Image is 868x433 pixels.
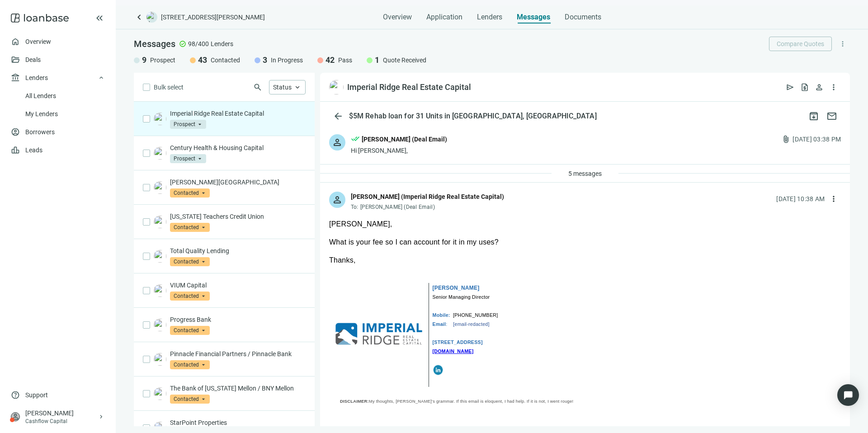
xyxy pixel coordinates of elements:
[325,55,335,66] span: 42
[170,257,210,266] span: Contacted
[329,107,347,125] button: arrow_back
[477,13,502,22] span: Lenders
[198,55,207,66] span: 43
[25,391,48,400] span: Support
[25,409,98,418] div: [PERSON_NAME]
[351,203,504,211] div: To:
[170,223,210,232] span: Contacted
[154,181,166,194] img: 8f9cbaa9-4a58-45b8-b8ff-597d37050746
[188,39,209,48] span: 98/400
[154,353,166,366] img: bb4ebb4b-2c2c-4e07-87d8-c65d4623106c
[329,80,344,94] img: bd827b70-1078-4126-a2a3-5ccea289c42f
[11,412,20,421] span: person
[383,13,412,22] span: Overview
[793,134,841,144] div: [DATE] 03:38 PM
[25,69,48,87] span: Lenders
[98,413,105,420] span: keyboard_arrow_right
[211,56,240,65] span: Contacted
[826,111,837,122] span: mail
[332,194,343,205] span: person
[800,83,809,92] span: request_quote
[273,84,292,91] span: Status
[517,13,550,21] span: Messages
[561,166,609,181] button: 5 messages
[835,37,850,51] button: more_vert
[360,204,435,210] span: [PERSON_NAME] (Deal Email)
[786,83,795,92] span: send
[170,143,306,152] p: Century Health & Housing Capital
[25,110,58,118] a: My Lenders
[154,387,166,400] img: aac87969-146a-4106-82b8-837517ef80fb
[25,146,42,154] a: Leads
[829,83,838,92] span: more_vert
[347,112,599,121] div: $5M Rehab loan for 31 Units in [GEOGRAPHIC_DATA], [GEOGRAPHIC_DATA]
[161,13,265,22] span: [STREET_ADDRESS][PERSON_NAME]
[797,80,812,94] button: request_quote
[94,13,105,24] button: keyboard_double_arrow_left
[154,319,166,331] img: 9aef94f4-9007-4a89-8465-83c5445e156c
[170,292,210,301] span: Contacted
[170,178,306,187] p: [PERSON_NAME][GEOGRAPHIC_DATA]
[134,12,145,23] a: keyboard_arrow_left
[170,154,206,163] span: Prospect
[263,55,267,66] span: 3
[375,55,379,66] span: 1
[347,82,471,93] div: Imperial Ridge Real Estate Capital
[253,83,262,92] span: search
[565,13,601,22] span: Documents
[98,74,105,81] span: keyboard_arrow_up
[170,315,306,324] p: Progress Bank
[154,113,166,125] img: bd827b70-1078-4126-a2a3-5ccea289c42f
[426,13,462,22] span: Application
[146,12,157,23] img: deal-logo
[170,384,306,393] p: The Bank of [US_STATE] Mellon / BNY Mellon
[837,384,859,406] div: Open Intercom Messenger
[11,391,20,400] span: help
[362,134,447,144] div: [PERSON_NAME] (Deal Email)
[150,56,175,65] span: Prospect
[783,80,797,94] button: send
[170,360,210,369] span: Contacted
[170,418,306,427] p: StarPoint Properties
[25,56,41,63] a: Deals
[179,40,186,47] span: check_circle
[154,284,166,297] img: 6ee3760a-6f1b-4357-aff7-af6f64b83111
[351,134,360,146] span: done_all
[25,38,51,45] a: Overview
[383,56,426,65] span: Quote Received
[815,83,824,92] span: person
[769,37,832,51] button: Compare Quotes
[271,56,303,65] span: In Progress
[170,109,306,118] p: Imperial Ridge Real Estate Capital
[568,170,602,177] span: 5 messages
[134,38,175,49] span: Messages
[170,395,210,404] span: Contacted
[805,107,823,125] button: archive
[839,40,847,48] span: more_vert
[25,128,55,136] a: Borrowers
[170,212,306,221] p: [US_STATE] Teachers Credit Union
[25,418,98,425] div: Cashflow Capital
[829,194,838,203] span: more_vert
[154,82,184,92] span: Bulk select
[154,147,166,160] img: c3c0463e-170e-45d3-9d39-d9bdcabb2d8e
[332,137,343,148] span: person
[338,56,352,65] span: Pass
[211,39,233,48] span: Lenders
[351,146,447,155] div: Hi [PERSON_NAME],
[170,188,210,198] span: Contacted
[25,92,56,99] a: All Lenders
[170,120,206,129] span: Prospect
[170,246,306,255] p: Total Quality Lending
[826,80,841,94] button: more_vert
[808,111,819,122] span: archive
[782,135,791,144] span: attach_file
[293,83,302,91] span: keyboard_arrow_up
[812,80,826,94] button: person
[154,216,166,228] img: d981e74d-10ba-40dc-8fa7-7731deba5fc1
[11,73,20,82] span: account_balance
[170,326,210,335] span: Contacted
[142,55,146,66] span: 9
